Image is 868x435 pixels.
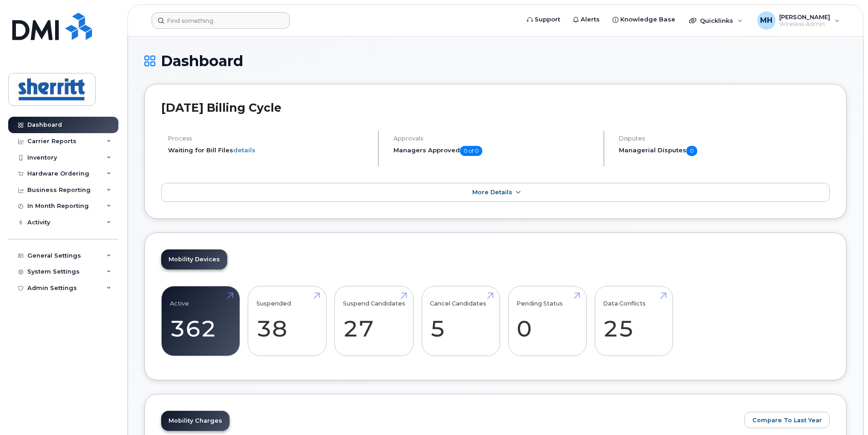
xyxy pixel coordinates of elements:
[144,53,847,69] h1: Dashboard
[343,291,405,351] a: Suspend Candidates 27
[619,135,830,142] h4: Disputes
[168,135,370,142] h4: Process
[161,101,830,114] h2: [DATE] Billing Cycle
[161,249,227,269] a: Mobility Devices
[745,412,830,428] button: Compare To Last Year
[393,146,596,156] h5: Managers Approved
[752,416,822,425] span: Compare To Last Year
[170,291,231,351] a: Active 362
[460,146,482,156] span: 0 of 0
[619,146,830,156] h5: Managerial Disputes
[686,146,697,156] span: 0
[233,146,255,154] a: details
[161,411,230,431] a: Mobility Charges
[603,291,664,351] a: Data Conflicts 25
[516,291,578,351] a: Pending Status 0
[256,291,318,351] a: Suspended 38
[472,189,512,196] span: More Details
[430,291,491,351] a: Cancel Candidates 5
[168,146,370,155] li: Waiting for Bill Files
[393,135,596,142] h4: Approvals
